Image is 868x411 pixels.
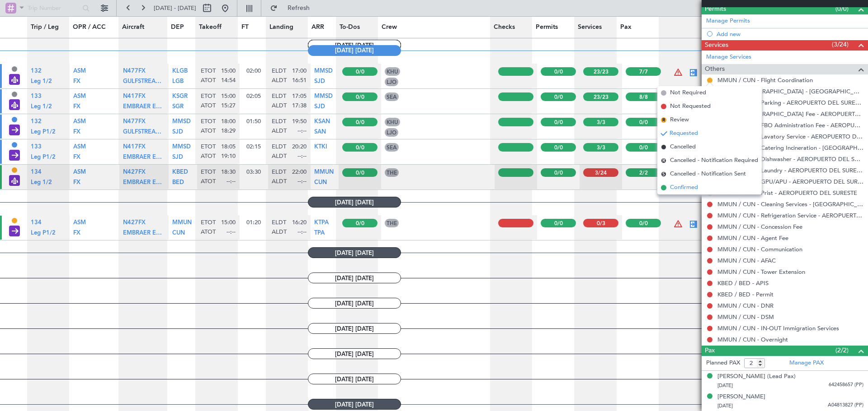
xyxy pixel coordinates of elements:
a: 134 [31,172,42,178]
span: DEP [171,23,184,32]
span: FX [73,79,80,84]
a: ASM [73,96,86,102]
span: [DATE] [DATE] [308,399,401,410]
span: 03:30 [246,168,261,176]
span: KSGR [172,93,188,99]
span: FT [241,23,249,32]
span: 15:00 [221,92,236,101]
span: ATOT [201,178,216,186]
span: ATOT [201,152,216,161]
span: Cancelled [670,143,696,152]
label: Planned PAX [706,359,740,368]
span: S [661,171,666,177]
span: ETOT [201,92,216,101]
a: MMUN / CUN - Laundry - AEROPUERTO DEL SURESTE [717,166,863,174]
span: ASM [73,68,86,74]
a: ASM [73,121,86,127]
a: KBED / BED - APIS [717,279,769,287]
span: Leg P1/2 [31,230,56,236]
a: MMUN / CUN - FBO Administration Fee - AEROPUERTO DEL SURESTE [717,121,863,129]
a: KSAN [314,121,330,127]
span: [DATE] [717,382,733,389]
span: 17:05 [292,92,307,101]
a: MMUN / CUN - DNR [717,302,774,309]
a: N427FX [123,172,146,178]
a: Leg P1/2 [31,131,56,137]
span: Takeoff [199,23,222,32]
span: 134 [31,169,42,175]
span: GULFSTREAM AEROSPACE G-4 Gulfstream G400 [123,79,258,84]
span: FX [73,104,80,110]
a: Leg 1/2 [31,81,52,87]
span: ELDT [272,67,286,75]
span: 16:51 [292,77,307,85]
span: (2/2) [835,346,849,355]
a: Leg 1/2 [31,106,52,112]
a: N477FX [123,71,146,77]
a: Leg 1/2 [31,182,52,188]
a: Manage PAX [789,359,824,368]
a: MMUN / CUN - Lavatory Service - AEROPUERTO DEL SURESTE [717,133,863,140]
a: MMUN / CUN - Agent Fee [717,234,788,242]
a: MMSD [172,147,191,152]
span: GULFSTREAM AEROSPACE G-4 Gulfstream G400 [123,129,258,135]
span: ARR [311,23,324,32]
span: KTKI [314,144,327,150]
span: 20:20 [292,143,307,151]
a: SJD [172,131,183,137]
span: ELDT [272,143,286,151]
span: EMBRAER EMB-545 Praetor 500 [123,230,212,236]
a: MMUN / CUN - Prist - AEROPUERTO DEL SURESTE [717,189,857,197]
a: N417FX [123,96,146,102]
span: Not Required [670,88,706,97]
a: MMUN / CUN - Catering Incineration - [GEOGRAPHIC_DATA] [717,144,863,152]
span: [DATE] - [DATE] [154,4,196,12]
a: MMUN / CUN - Flight Coordination [717,76,813,84]
span: Leg 1/2 [31,79,52,84]
span: 18:00 [221,118,236,126]
span: ASM [73,220,86,226]
span: --:-- [297,228,307,236]
a: MMUN / CUN - Tower Extension [717,268,805,276]
a: FX [73,182,80,188]
a: BED [172,182,184,188]
a: MMUN / CUN - Communication [717,245,802,253]
a: MMUN / CUN - Cleaning Services - [GEOGRAPHIC_DATA] [717,200,863,208]
span: FX [73,180,80,185]
span: ELDT [272,168,286,176]
span: 15:00 [221,67,236,75]
span: ELDT [272,92,286,101]
span: Leg P1/2 [31,129,56,135]
span: 16:20 [292,219,307,227]
span: SJD [314,79,325,84]
span: ALDT [272,127,287,135]
span: N477FX [123,68,146,74]
span: Leg 1/2 [31,180,52,185]
a: MMUN / CUN - GPU/APU - AEROPUERTO DEL SURESTE [717,178,863,185]
a: KLGB [172,71,188,77]
span: R [661,117,666,123]
span: 01:20 [246,218,261,226]
span: ATOT [201,102,216,110]
span: (0/0) [835,4,849,14]
a: FX [73,131,80,137]
button: Refresh [266,1,320,15]
span: 18:30 [221,168,236,176]
span: EMBRAER EMB-545 Praetor 500 [123,154,212,160]
a: FX [73,106,80,112]
span: CUN [172,230,185,236]
span: ATOT [201,228,216,236]
a: N417FX [123,147,146,152]
span: (3/24) [832,40,849,49]
a: EMBRAER EMB-545 Praetor 500 [123,157,165,162]
span: 02:00 [246,67,261,75]
a: FX [73,232,80,238]
span: N417FX [123,144,146,150]
span: MMSD [314,93,333,99]
span: 132 [31,68,42,74]
span: 19:10 [221,152,236,161]
span: --:-- [226,178,236,186]
span: KSAN [314,119,330,125]
a: TPA [314,232,325,238]
span: N477FX [123,119,146,125]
